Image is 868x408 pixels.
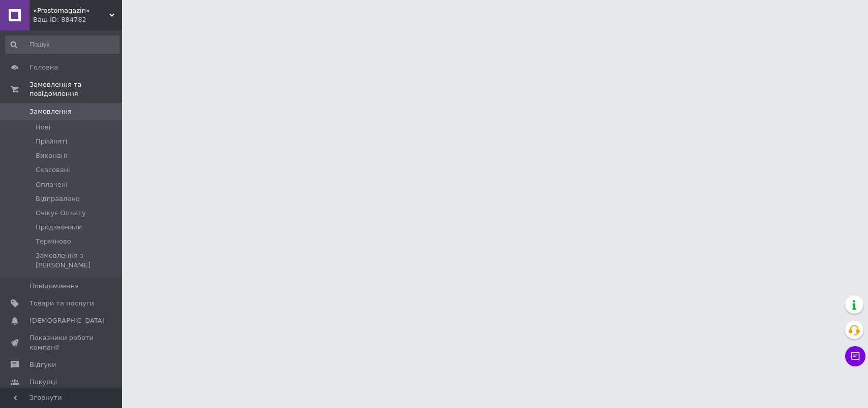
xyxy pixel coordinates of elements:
span: Продзвонили [36,223,82,232]
span: Нові [36,123,50,132]
span: Відгуки [29,360,56,369]
span: Показники роботи компанії [29,333,94,352]
span: Очікує Оплату [36,209,86,218]
div: Ваш ID: 884782 [33,15,122,24]
button: Чат з покупцем [845,346,865,366]
span: Оплачені [36,180,68,189]
span: Прийняті [36,137,67,146]
span: Замовлення з [PERSON_NAME] [36,251,118,269]
span: Виконані [36,151,67,160]
span: Замовлення та повідомлення [29,80,122,98]
span: Товари та послуги [29,299,94,308]
span: Відправлено [36,194,80,203]
span: Терміново [36,237,71,246]
span: «Prostomagazin» [33,6,109,15]
span: Покупці [29,378,57,387]
span: [DEMOGRAPHIC_DATA] [29,316,105,325]
span: Скасовані [36,165,70,175]
input: Пошук [5,36,119,54]
span: Замовлення [29,107,72,116]
span: Повідомлення [29,282,79,291]
span: Головна [29,63,58,72]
